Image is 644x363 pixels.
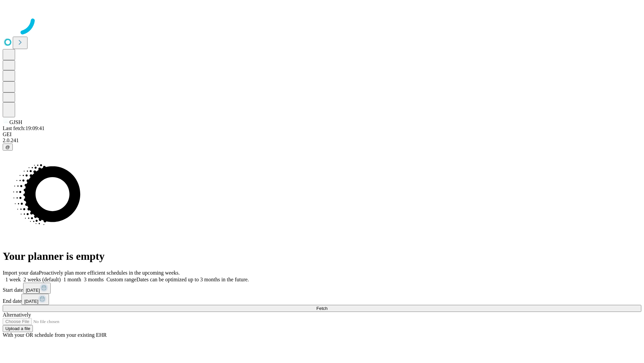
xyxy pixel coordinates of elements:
[24,299,38,304] span: [DATE]
[5,145,10,150] span: @
[3,312,31,318] span: Alternatively
[9,119,22,125] span: GJSH
[39,270,180,276] span: Proactively plan more efficient schedules in the upcoming weeks.
[23,277,61,282] span: 2 weeks (default)
[21,294,49,305] button: [DATE]
[3,294,641,305] div: End date
[3,131,641,137] div: GEI
[3,325,33,332] button: Upload a file
[3,332,107,338] span: With your OR schedule from your existing EHR
[84,277,104,282] span: 3 months
[3,125,45,131] span: Last fetch: 19:09:41
[63,277,81,282] span: 1 month
[3,305,641,312] button: Fetch
[316,306,327,311] span: Fetch
[5,277,21,282] span: 1 week
[3,137,641,144] div: 2.0.241
[3,144,13,151] button: @
[26,288,40,293] span: [DATE]
[137,277,249,282] span: Dates can be optimized up to 3 months in the future.
[3,283,641,294] div: Start date
[3,270,39,276] span: Import your data
[3,250,641,263] h1: Your planner is empty
[106,277,136,282] span: Custom range
[23,283,51,294] button: [DATE]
